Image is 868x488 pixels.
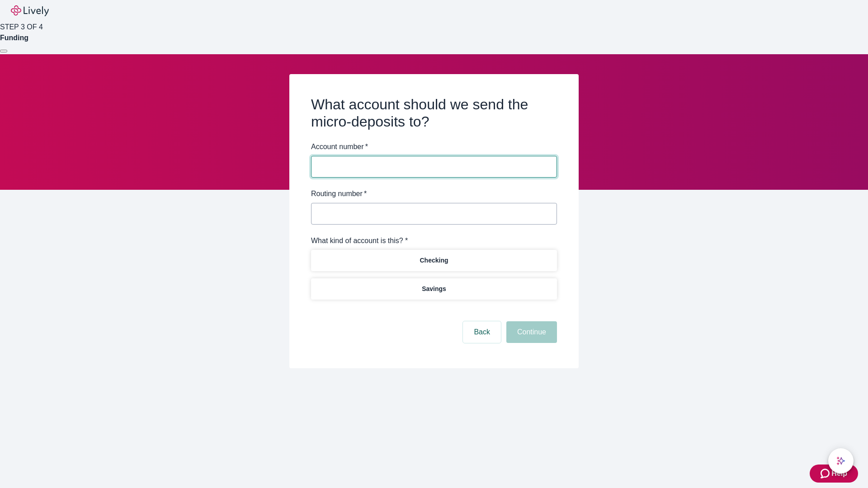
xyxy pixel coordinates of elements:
[836,456,845,465] svg: Lively AI Assistant
[11,5,49,16] img: Lively
[311,96,557,131] h2: What account should we send the micro-deposits to?
[311,188,367,199] label: Routing number
[311,235,408,246] label: What kind of account is this? *
[311,278,557,300] button: Savings
[821,468,831,479] svg: Zendesk support icon
[810,465,858,483] button: Zendesk support iconHelp
[311,250,557,271] button: Checking
[828,448,854,474] button: chat
[463,321,501,343] button: Back
[831,468,847,479] span: Help
[311,141,368,152] label: Account number
[422,284,446,294] p: Savings
[420,256,448,265] p: Checking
